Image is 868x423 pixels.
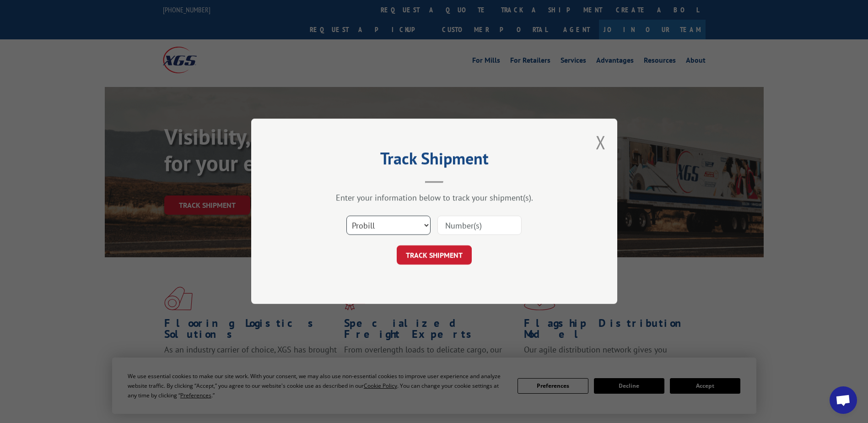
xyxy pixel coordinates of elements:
input: Number(s) [437,216,522,235]
button: Close modal [596,130,606,154]
div: Open chat [830,386,857,414]
div: Enter your information below to track your shipment(s). [297,193,571,203]
h2: Track Shipment [297,152,571,169]
button: TRACK SHIPMENT [397,246,472,265]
